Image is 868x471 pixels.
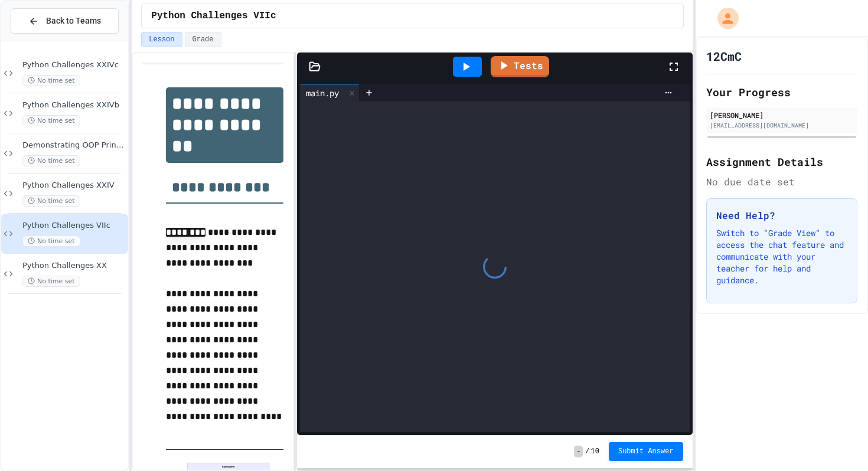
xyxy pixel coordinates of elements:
span: Python Challenges XXIVb [22,100,126,110]
span: Python Challenges XXIVc [22,60,126,70]
span: - [574,446,583,457]
div: main.py [300,87,345,99]
iframe: chat widget [770,372,856,423]
a: Tests [491,56,549,77]
button: Submit Answer [609,442,683,461]
button: Lesson [141,32,182,47]
span: No time set [22,115,80,126]
div: No due date set [706,175,857,189]
span: Demonstrating OOP Principles Task [22,140,126,151]
button: Grade [185,32,221,47]
span: Python Challenges VIIc [151,9,276,23]
div: My Account [705,5,742,32]
div: [EMAIL_ADDRESS][DOMAIN_NAME] [710,121,854,130]
p: Switch to "Grade View" to access the chat feature and communicate with your teacher for help and ... [716,227,847,286]
span: Python Challenges XX [22,261,126,271]
span: Python Challenges XXIV [22,181,126,191]
span: Submit Answer [618,447,674,456]
div: [PERSON_NAME] [710,110,854,120]
span: No time set [22,276,80,287]
span: Python Challenges VIIc [22,221,126,231]
span: No time set [22,195,80,207]
span: 10 [591,447,599,456]
span: / [585,447,589,456]
iframe: chat widget [818,424,856,459]
span: No time set [22,75,80,86]
button: Back to Teams [11,8,119,34]
h2: Your Progress [706,84,857,100]
span: No time set [22,235,80,247]
h2: Assignment Details [706,153,857,170]
span: Back to Teams [46,15,101,27]
h1: 12CmC [706,48,742,64]
span: No time set [22,155,80,166]
div: main.py [300,84,360,102]
h3: Need Help? [716,208,847,223]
